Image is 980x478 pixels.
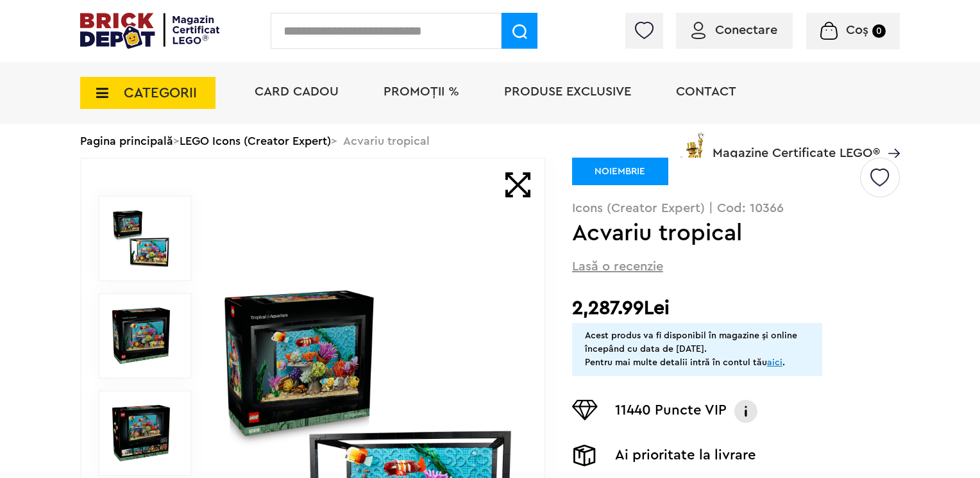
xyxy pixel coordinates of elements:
[691,24,777,37] a: Conectare
[572,258,663,276] span: Lasă o recenzie
[504,85,631,98] a: Produse exclusive
[124,86,197,100] span: CATEGORII
[615,445,756,466] p: Ai prioritate la livrare
[572,202,900,215] p: Icons (Creator Expert) | Cod: 10366
[872,24,886,38] small: 0
[585,329,809,370] div: Acest produs va fi disponibil în magazine și online începând cu data de [DATE]. Pentru mai multe ...
[572,445,598,466] img: Livrare
[767,358,782,367] a: aici
[112,307,170,365] img: Acvariu tropical
[572,158,668,185] div: NOIEMBRIE
[846,24,868,37] span: Coș
[715,24,777,37] span: Conectare
[880,130,900,143] a: Magazine Certificate LEGO®
[255,85,339,98] a: Card Cadou
[615,400,727,423] p: 11440 Puncte VIP
[572,400,598,420] img: Puncte VIP
[112,404,170,462] img: Acvariu tropical LEGO 10366
[733,400,759,423] img: Info VIP
[713,130,880,160] span: Magazine Certificate LEGO®
[112,210,170,267] img: Acvariu tropical
[572,222,858,245] h1: Acvariu tropical
[572,297,900,320] h2: 2,287.99Lei
[676,85,736,98] a: Contact
[384,85,459,98] a: PROMOȚII %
